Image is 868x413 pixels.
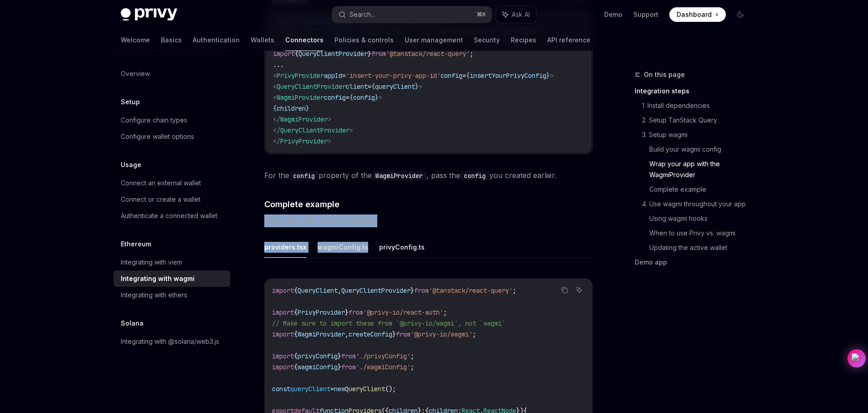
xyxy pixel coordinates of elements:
[113,270,230,287] a: Integrating with wagmi
[443,308,447,316] span: ;
[121,159,141,170] h5: Usage
[113,66,230,82] a: Overview
[644,69,685,80] span: On this page
[318,236,368,258] button: wagmiConfig.ts
[280,137,328,145] span: PrivyProvider
[324,71,342,80] span: appId
[414,286,429,295] span: from
[635,255,755,270] a: Demo app
[121,239,151,250] h5: Ethereum
[363,308,443,316] span: '@privy-io/react-auth'
[649,226,755,240] a: When to use Privy vs. wagmi
[113,333,230,350] a: Integrating with @solana/web3.js
[121,97,140,107] h5: Setup
[392,330,396,338] span: }
[277,93,324,102] span: WagmiProvider
[193,29,240,51] a: Authentication
[346,71,441,80] span: 'insert-your-privy-app-id'
[294,308,298,316] span: {
[345,308,349,316] span: }
[273,61,284,69] span: ...
[341,286,411,295] span: QueryClientProvider
[546,71,550,80] span: }
[462,71,466,80] span: =
[113,254,230,270] a: Integrating with viem
[473,330,476,338] span: ;
[324,93,346,102] span: config
[386,50,470,58] span: '@tanstack/react-query'
[346,82,368,91] span: client
[334,385,345,393] span: new
[121,336,219,347] div: Integrating with @solana/web3.js
[353,93,375,102] span: config
[411,286,414,295] span: }
[368,50,371,58] span: }
[294,363,298,371] span: {
[298,308,345,316] span: PrivyProvider
[294,352,298,360] span: {
[121,29,150,51] a: Welcome
[280,115,328,123] span: WagmiProvider
[470,71,546,80] span: insertYourPrivyConfig
[415,82,419,91] span: }
[411,363,414,371] span: ;
[372,171,426,181] code: WagmiProvider
[649,240,755,255] a: Updating the active wallet
[371,50,386,58] span: from
[460,171,489,181] code: config
[346,93,349,102] span: =
[733,7,748,22] button: Toggle dark mode
[251,29,274,51] a: Wallets
[272,308,294,316] span: import
[379,236,425,258] button: privyConfig.ts
[385,385,396,393] span: ();
[306,104,309,112] span: }
[649,142,755,157] a: Build your wagmi config
[298,352,338,360] span: privyConfig
[338,363,341,371] span: }
[604,10,622,19] a: Demo
[285,29,324,51] a: Connectors
[272,363,294,371] span: import
[496,6,536,23] button: Ask AI
[273,82,277,91] span: <
[121,68,150,79] div: Overview
[642,127,755,142] a: 3. Setup wagmi
[277,82,346,91] span: QueryClientProvider
[419,82,422,91] span: >
[405,29,463,51] a: User management
[277,71,324,80] span: PrivyProvider
[328,137,331,145] span: >
[334,29,394,51] a: Policies & controls
[349,126,353,134] span: >
[298,286,338,295] span: QueryClient
[512,10,530,19] span: Ask AI
[121,194,200,205] div: Connect or create a wallet
[121,178,201,189] div: Connect an external wallet
[349,93,353,102] span: {
[113,287,230,303] a: Integrating with ethers
[341,352,356,360] span: from
[470,50,473,58] span: ;
[642,98,755,113] a: 1. Install dependencies
[121,8,177,21] img: dark logo
[121,290,187,301] div: Integrating with ethers
[161,29,182,51] a: Basics
[273,104,277,112] span: {
[289,171,318,181] code: config
[375,82,415,91] span: queryClient
[550,71,554,80] span: >
[277,104,306,112] span: children
[477,11,486,18] span: ⌘ K
[294,286,298,295] span: {
[349,330,392,338] span: createConfig
[474,29,500,51] a: Security
[272,352,294,360] span: import
[338,286,341,295] span: ,
[113,191,230,208] a: Connect or create a wallet
[356,352,411,360] span: './privyConfig'
[298,330,345,338] span: WagmiProvider
[332,6,492,23] button: Search...⌘K
[330,385,334,393] span: =
[121,318,144,329] h5: Solana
